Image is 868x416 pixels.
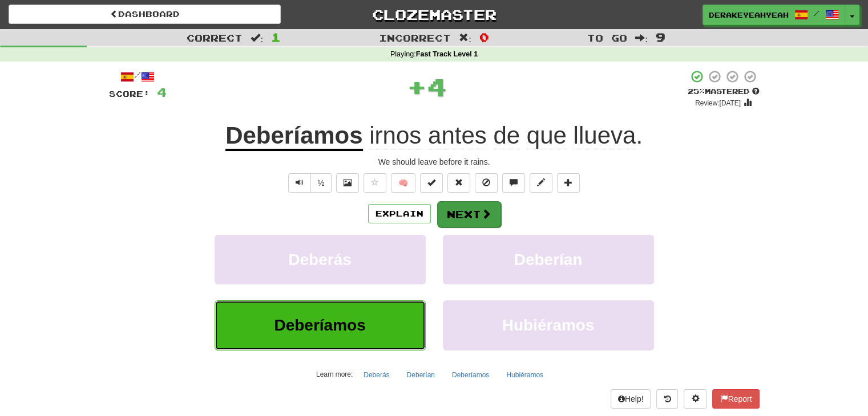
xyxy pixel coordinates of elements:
[271,30,281,44] span: 1
[712,389,759,409] button: Report
[364,173,386,193] button: Favorite sentence (alt+f)
[286,173,332,193] div: Text-to-speech controls
[502,173,525,193] button: Discuss sentence (alt+u)
[157,85,167,99] span: 4
[369,122,421,149] span: irnos
[428,122,487,149] span: antes
[479,30,489,44] span: 0
[443,300,654,350] button: Hubiéramos
[368,204,431,223] button: Explain
[703,5,845,25] a: derakeyeahyeah /
[500,366,550,384] button: Hubiéramos
[357,366,395,384] button: Deberás
[688,87,705,96] span: 25 %
[527,122,567,149] span: que
[9,5,281,24] a: Dashboard
[215,235,426,284] button: Deberás
[475,173,498,193] button: Ignore sentence (alt+i)
[310,173,332,193] button: ½
[225,122,362,151] u: Deberíamos
[109,89,150,99] span: Score:
[530,173,552,193] button: Edit sentence (alt+d)
[401,366,441,384] button: Deberían
[437,201,501,227] button: Next
[379,32,451,43] span: Incorrect
[407,70,427,104] span: +
[109,156,760,168] div: We should leave before it rains.
[109,70,167,84] div: /
[215,300,426,350] button: Deberíamos
[709,10,789,20] span: derakeyeahyeah
[502,316,595,334] span: Hubiéramos
[514,251,583,268] span: Deberían
[420,173,443,193] button: Set this sentence to 100% Mastered (alt+m)
[251,33,263,43] span: :
[656,30,665,44] span: 9
[493,122,520,149] span: de
[611,389,651,409] button: Help!
[336,173,359,193] button: Show image (alt+x)
[814,9,819,17] span: /
[363,122,643,149] span: .
[274,316,365,334] span: Deberíamos
[416,50,478,58] strong: Fast Track Level 1
[635,33,648,43] span: :
[447,173,470,193] button: Reset to 0% Mastered (alt+r)
[446,366,495,384] button: Deberíamos
[459,33,471,43] span: :
[391,173,415,193] button: 🧠
[557,173,580,193] button: Add to collection (alt+a)
[288,173,311,193] button: Play sentence audio (ctl+space)
[316,370,353,378] small: Learn more:
[587,32,627,43] span: To go
[573,122,636,149] span: llueva
[298,5,570,25] a: Clozemaster
[695,99,741,107] small: Review: [DATE]
[427,72,447,101] span: 4
[443,235,654,284] button: Deberían
[187,32,243,43] span: Correct
[688,87,760,97] div: Mastered
[288,251,352,268] span: Deberás
[656,389,678,409] button: Round history (alt+y)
